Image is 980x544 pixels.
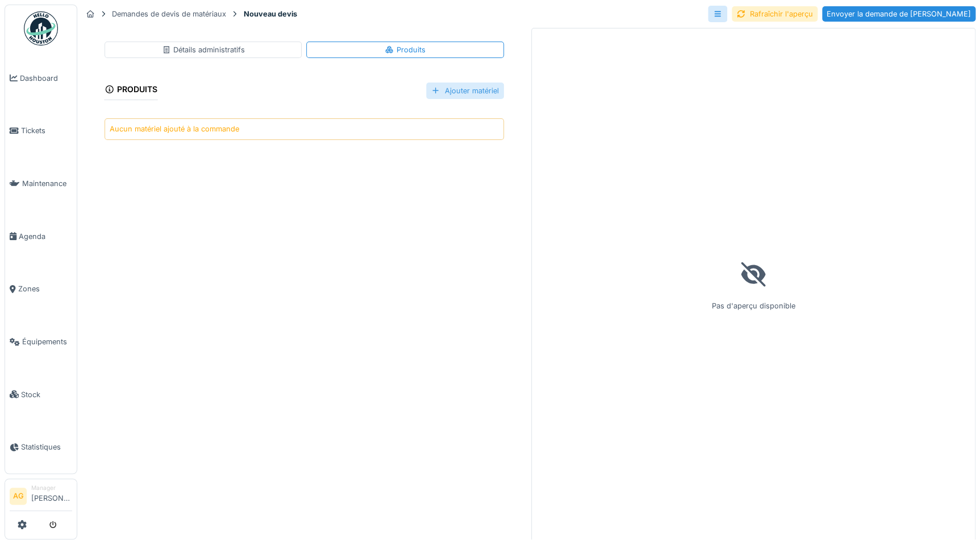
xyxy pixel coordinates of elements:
[5,210,77,263] a: Agenda
[5,263,77,316] a: Zones
[24,11,58,46] img: Badge_color-CXgf-gQk.svg
[5,368,77,421] a: Stock
[22,178,72,189] span: Maintenance
[426,83,504,99] div: Ajouter matériel
[31,484,72,508] li: [PERSON_NAME]
[822,6,975,22] div: Envoyer la demande de [PERSON_NAME]
[110,123,239,134] div: Aucun matériel ajouté à la commande
[22,336,72,347] span: Équipements
[239,9,302,19] strong: Nouveau devis
[21,389,72,400] span: Stock
[20,73,72,84] span: Dashboard
[31,484,72,492] div: Manager
[105,81,157,100] div: Produits
[10,488,27,505] li: AG
[732,6,818,22] div: Rafraîchir l'aperçu
[162,44,245,55] div: Détails administratifs
[5,105,77,158] a: Tickets
[112,9,226,19] div: Demandes de devis de matériaux
[5,421,77,474] a: Statistiques
[19,231,72,242] span: Agenda
[21,442,72,452] span: Statistiques
[531,28,976,542] div: Pas d'aperçu disponible
[5,315,77,368] a: Équipements
[21,125,72,136] span: Tickets
[5,52,77,105] a: Dashboard
[10,484,72,511] a: AG Manager[PERSON_NAME]
[5,157,77,210] a: Maintenance
[385,44,425,55] div: Produits
[18,283,72,294] span: Zones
